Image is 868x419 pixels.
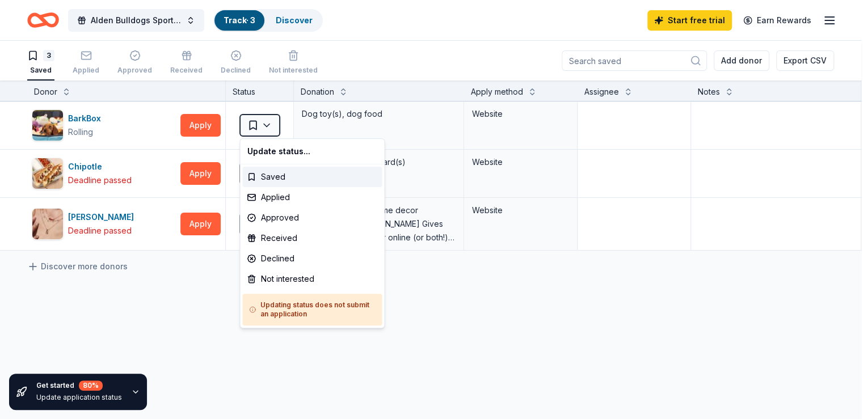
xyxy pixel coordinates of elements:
[242,248,382,269] div: Declined
[242,208,382,228] div: Approved
[249,301,375,319] h5: Updating status does not submit an application
[242,187,382,208] div: Applied
[242,167,382,187] div: Saved
[242,228,382,248] div: Received
[242,141,382,162] div: Update status...
[242,269,382,289] div: Not interested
